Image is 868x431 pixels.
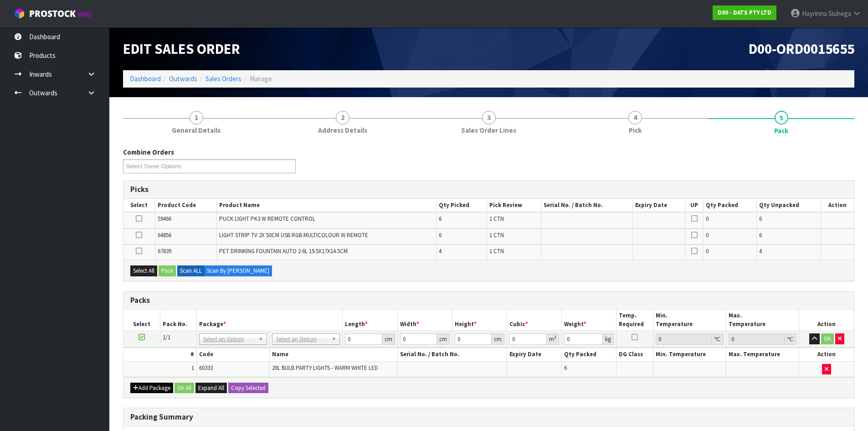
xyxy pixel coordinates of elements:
[461,125,516,135] span: Sales Order Lines
[439,247,442,255] span: 4
[191,364,194,372] span: 1
[632,199,685,212] th: Expiry Date
[195,383,227,394] button: Expand All
[343,309,397,331] th: Length
[437,199,487,212] th: Qty Picked
[828,9,851,18] span: Siuhega
[437,333,450,345] div: cm
[272,364,378,372] span: 20L BULB PARTY LIGHTS - WARM WHITE LED
[704,199,757,212] th: Qty Packed
[130,383,173,394] button: Add Package
[169,74,197,83] a: Outwards
[198,384,224,392] span: Expand All
[190,111,203,125] span: 1
[14,8,25,19] img: cube-alt.png
[250,74,272,83] span: Manage
[757,199,821,212] th: Qty Unpacked
[713,5,776,20] a: D00 - DATS PTY LTD
[163,333,170,341] span: 1/1
[175,383,194,394] button: Ok All
[726,348,799,361] th: Max. Temperature
[759,247,762,255] span: 4
[799,348,854,361] th: Action
[123,309,160,331] th: Select
[726,309,799,331] th: Max. Temperature
[564,364,567,372] span: 6
[554,334,556,340] sup: 3
[228,383,268,394] button: Copy Selected
[397,348,507,361] th: Serial No. / Batch No.
[774,126,788,135] span: Pack
[397,309,452,331] th: Width
[706,231,709,239] span: 0
[706,247,709,255] span: 0
[130,296,847,305] h3: Packs
[629,125,642,135] span: Pick
[492,333,504,345] div: cm
[123,40,240,58] span: Edit Sales Order
[130,185,847,194] h3: Picks
[158,231,171,239] span: 64856
[382,333,395,345] div: cm
[489,231,504,239] span: 1 CTN
[489,215,504,223] span: 1 CTN
[29,8,76,20] span: ProStock
[759,231,762,239] span: 6
[219,247,348,255] span: PET DRINKING FOUNTAIN AUTO 2.6L 19.5X17X14.5CM
[199,364,213,372] span: 60333
[172,125,221,135] span: General Details
[821,333,834,344] button: OK
[562,348,616,361] th: Qty Packed
[482,111,496,125] span: 3
[718,9,771,16] strong: D00 - DATS PTY LTD
[799,309,854,331] th: Action
[821,199,854,212] th: Action
[158,247,171,255] span: 67839
[628,111,642,125] span: 4
[541,199,632,212] th: Serial No. / Batch No.
[204,265,272,276] label: Scan By [PERSON_NAME]
[653,309,726,331] th: Min. Temperature
[130,74,161,83] a: Dashboard
[759,215,762,223] span: 6
[203,334,255,345] span: Select an Option
[547,333,559,345] div: m
[785,333,796,345] div: ℃
[196,309,343,331] th: Package
[712,333,724,345] div: ℃
[217,199,437,212] th: Product Name
[177,265,205,276] label: Scan ALL
[507,348,562,361] th: Expiry Date
[123,147,174,157] label: Combine Orders
[205,74,241,83] a: Sales Orders
[160,309,196,331] th: Pack No.
[452,309,507,331] th: Height
[507,309,562,331] th: Cubic
[219,231,368,239] span: LIGHT STRIP TV 2X 50CM USB RGB MULTICOLOUR W REMOTE
[439,231,442,239] span: 6
[155,199,216,212] th: Product Code
[775,111,788,125] span: 5
[196,348,269,361] th: Code
[802,9,827,18] span: Hayrinna
[318,125,367,135] span: Address Details
[706,215,709,223] span: 0
[219,215,315,223] span: PUCK LIGHT PK3 W REMOTE CONTROL
[336,111,349,125] span: 2
[130,413,847,421] h3: Packing Summary
[159,265,176,276] button: Pack
[487,199,541,212] th: Pick Review
[685,199,704,212] th: UP
[276,334,328,345] span: Select an Option
[749,40,854,58] span: D00-ORD0015655
[489,247,504,255] span: 1 CTN
[123,199,155,212] th: Select
[77,10,92,19] small: WMS
[562,309,616,331] th: Weight
[123,348,196,361] th: #
[603,333,614,345] div: kg
[616,309,653,331] th: Temp. Required
[158,215,171,223] span: 59466
[439,215,442,223] span: 6
[616,348,653,361] th: DG Class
